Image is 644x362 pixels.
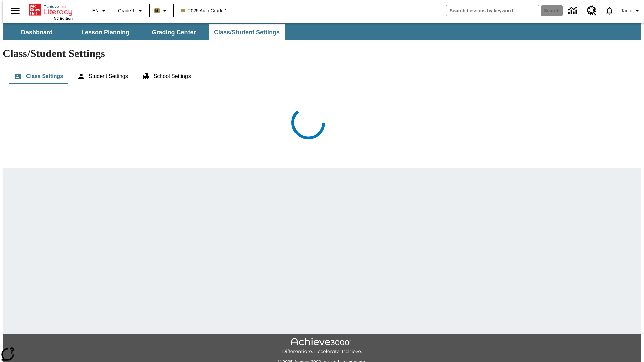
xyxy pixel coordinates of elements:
a: Data Center [564,2,583,20]
a: Notifications [601,2,618,19]
span: Class/Student Settings [214,28,280,36]
span: 2025 Auto Grade 1 [181,7,228,14]
button: Dashboard [3,24,70,40]
div: SubNavbar [3,23,641,40]
a: Home [29,3,73,16]
button: Student Settings [72,68,133,84]
span: Grade 1 [118,7,135,14]
div: Class/Student Settings [9,68,635,84]
button: Grading Center [140,24,207,40]
a: Resource Center, Will open in new tab [583,2,601,20]
input: search field [446,5,539,16]
button: School Settings [137,68,196,84]
button: Open side menu [5,1,25,21]
span: NJ Edition [54,16,73,20]
button: Class/Student Settings [209,24,285,40]
button: Language: EN, Select a language [89,5,111,17]
button: Lesson Planning [72,24,139,40]
button: Boost Class color is light brown. Change class color [152,5,171,17]
button: Profile/Settings [618,5,644,17]
span: Lesson Planning [81,28,129,36]
button: Grade: Grade 1, Select a grade [115,5,147,17]
div: SubNavbar [3,24,286,40]
span: Tauto [621,7,632,14]
span: EN [92,7,99,14]
div: Home [29,2,73,20]
span: Dashboard [21,28,53,36]
img: Achieve3000 Differentiate Accelerate Achieve [282,338,362,355]
span: B [155,6,159,15]
span: Grading Center [152,28,196,36]
button: Class Settings [9,68,68,84]
h1: Class/Student Settings [3,47,641,60]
